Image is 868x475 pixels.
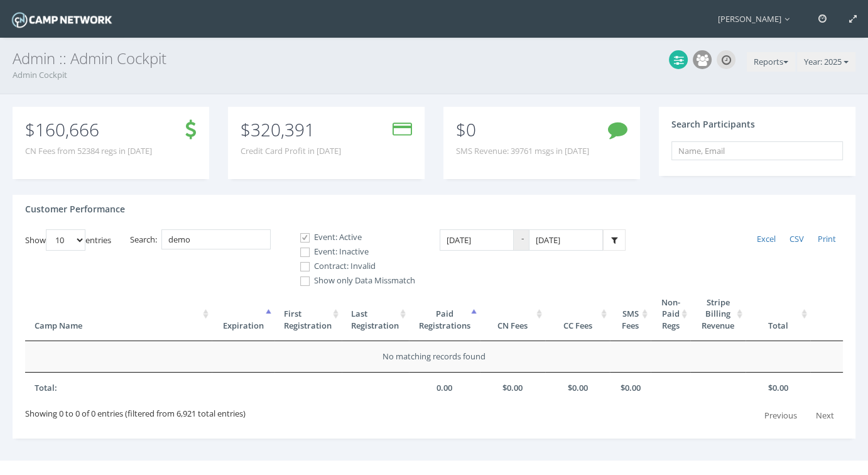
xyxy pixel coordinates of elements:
[545,287,610,342] th: CC Fees: activate to sort column ascending
[651,287,690,342] th: Non-Paid Regs: activate to sort column ascending
[25,287,212,342] th: Camp Name: activate to sort column ascending
[161,229,271,250] input: Search:
[746,287,811,342] th: Total: activate to sort column ascending
[789,233,804,244] span: CSV
[756,405,806,427] a: Previous
[529,229,603,251] input: Date Range: To
[251,117,315,141] span: 320,391
[290,275,415,287] label: Show only Data Missmatch
[9,9,114,31] img: Camp Network
[274,287,342,342] th: FirstRegistration: activate to sort column ascending
[818,233,836,244] span: Print
[718,13,796,25] span: [PERSON_NAME]
[807,405,843,427] a: Next
[342,287,409,342] th: LastRegistration: activate to sort column ascending
[46,229,85,251] select: Showentries
[610,372,651,403] th: $0.00
[25,123,152,136] p: $
[440,229,514,251] input: Date Range: From
[13,50,855,67] h3: Admin :: Admin Cockpit
[514,229,529,251] span: -
[290,231,415,244] label: Event: Active
[610,287,651,342] th: SMS Fees: activate to sort column ascending
[797,52,855,72] button: Year: 2025
[480,287,545,342] th: CN Fees: activate to sort column ascending
[690,287,746,342] th: Stripe Billing Revenue: activate to sort column ascending
[13,69,67,80] a: Admin Cockpit
[35,117,99,141] span: 160,666
[290,246,415,258] label: Event: Inactive
[241,145,341,157] span: Credit Card Profit in [DATE]
[25,341,843,372] td: No matching records found
[241,123,341,136] p: $
[757,233,776,244] span: Excel
[671,141,843,160] input: Name, Email
[212,287,274,342] th: Expiration: activate to sort column descending
[746,372,811,403] th: $0.00
[25,229,111,251] label: Show entries
[25,145,152,157] span: CN Fees from 52384 regs in [DATE]
[671,119,755,129] h4: Search Participants
[811,229,843,249] a: Print
[456,117,476,141] span: $0
[747,52,795,72] button: Reports
[25,204,125,214] h4: Customer Performance
[804,56,842,67] span: Year: 2025
[456,145,589,157] span: SMS Revenue: 39761 msgs in [DATE]
[480,372,545,403] th: $0.00
[25,403,246,419] div: Showing 0 to 0 of 0 entries (filtered from 6,921 total entries)
[545,372,610,403] th: $0.00
[783,229,811,249] a: CSV
[409,287,480,342] th: PaidRegistrations: activate to sort column ascending
[130,229,271,250] label: Search:
[750,229,783,249] a: Excel
[409,372,480,403] th: 0.00
[25,372,212,403] th: Total:
[290,260,415,273] label: Contract: Invalid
